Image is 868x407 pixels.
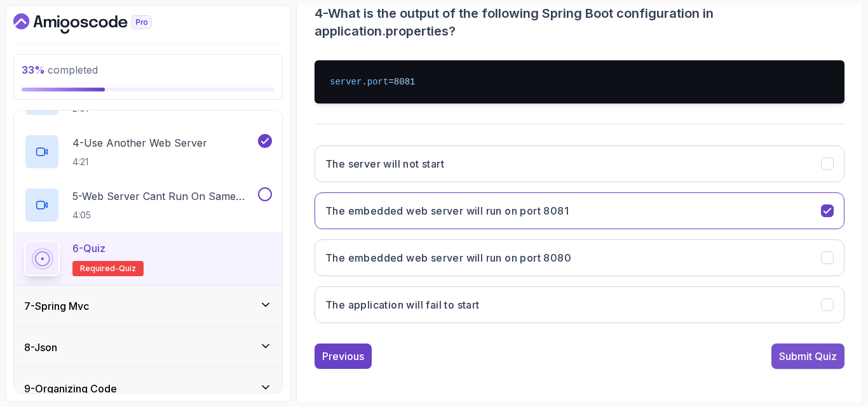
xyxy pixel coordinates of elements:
span: completed [22,63,98,76]
button: The embedded web server will run on port 8081 [315,192,844,229]
button: 4-Use Another Web Server4:21 [24,134,272,170]
h3: The embedded web server will run on port 8080 [325,250,571,265]
button: 7-Spring Mvc [14,286,282,326]
button: The application will fail to start [315,286,844,323]
span: quiz [119,264,136,274]
h3: 8 - Json [24,340,57,355]
h3: The application will fail to start [325,297,480,312]
span: Required- [80,264,119,274]
button: Previous [315,344,372,369]
button: The embedded web server will run on port 8080 [315,239,844,276]
button: The server will not start [315,145,844,182]
p: 6 - Quiz [72,241,105,256]
p: 4 - Use Another Web Server [72,135,207,150]
a: Dashboard [13,13,181,34]
span: server.port [330,77,388,87]
p: 4:21 [72,156,207,168]
button: Submit Quiz [771,344,844,369]
button: 5-Web Server Cant Run On Same Port4:05 [24,187,272,223]
h3: 9 - Organizing Code [24,381,117,396]
p: 5 - Web Server Cant Run On Same Port [72,189,255,204]
h3: The embedded web server will run on port 8081 [325,203,569,218]
button: 8-Json [14,327,282,368]
pre: = [315,60,844,103]
p: 4:05 [72,209,255,222]
div: Submit Quiz [779,349,837,364]
span: 33 % [22,63,45,76]
div: Previous [322,349,364,364]
button: 6-QuizRequired-quiz [24,241,272,276]
h3: 4 - What is the output of the following Spring Boot configuration in application.properties? [315,4,844,40]
h3: The server will not start [325,156,444,171]
span: 8081 [394,77,416,87]
h3: 7 - Spring Mvc [24,298,89,314]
